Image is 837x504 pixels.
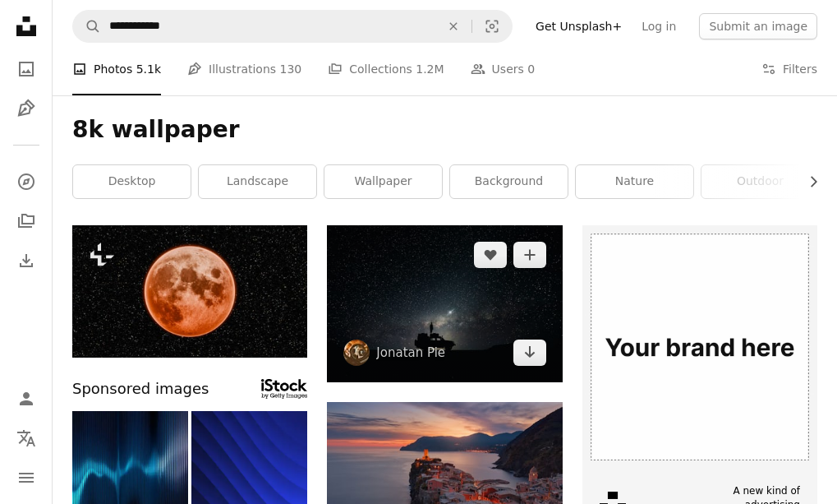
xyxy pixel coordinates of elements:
button: scroll list to the right [798,165,817,198]
span: 1.2M [416,60,444,78]
a: silhouette of off-road car [327,296,562,311]
button: Filters [761,43,817,95]
img: silhouette of off-road car [327,225,562,382]
button: Language [10,422,43,455]
a: Log in [632,13,686,39]
a: A full moon is seen in the night sky [72,284,307,298]
img: file-1635990775102-c9800842e1cdimage [582,225,817,460]
a: Users 0 [471,43,536,95]
button: Add to Collection [513,242,546,268]
a: aerial view of village on mountain cliff during orange sunset [327,473,562,488]
form: Find visuals sitewide [72,10,513,43]
a: landscape [199,165,316,198]
a: Illustrations 130 [187,43,301,95]
button: Search Unsplash [73,11,101,42]
a: Illustrations [10,92,43,125]
span: 0 [527,60,535,78]
a: Jonatan Pie [376,344,445,361]
a: Explore [10,165,43,198]
button: Like [474,242,507,268]
a: outdoor [701,165,819,198]
span: 130 [280,60,302,78]
a: Download History [10,244,43,277]
a: background [450,165,568,198]
button: Submit an image [699,13,817,39]
button: Menu [10,461,43,494]
a: desktop [73,165,191,198]
h1: 8k wallpaper [72,115,817,145]
a: Get Unsplash+ [526,13,632,39]
a: Log in / Sign up [10,382,43,415]
img: A full moon is seen in the night sky [72,225,307,358]
a: Download [513,340,546,366]
a: nature [576,165,693,198]
button: Clear [435,11,471,42]
span: Sponsored images [72,377,209,401]
a: wallpaper [324,165,442,198]
a: Collections 1.2M [328,43,444,95]
img: Go to Jonatan Pie's profile [343,340,370,366]
a: Home — Unsplash [10,10,43,46]
a: Photos [10,53,43,86]
a: Collections [10,205,43,238]
button: Visual search [472,11,512,42]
